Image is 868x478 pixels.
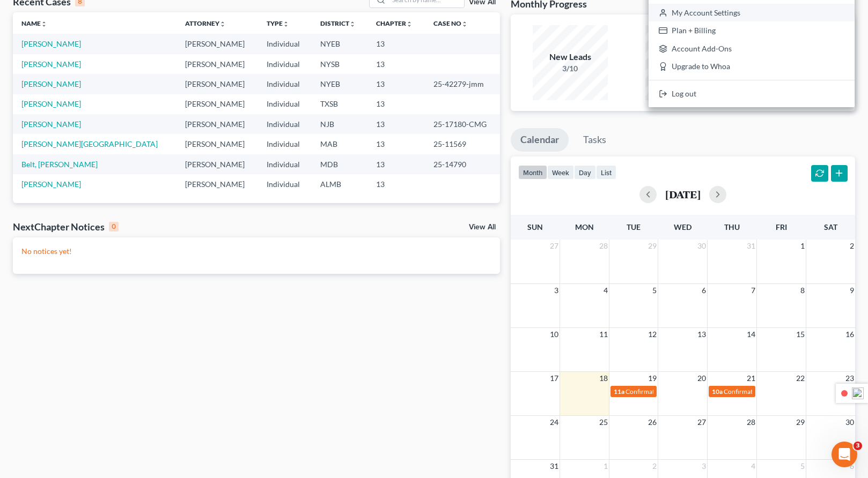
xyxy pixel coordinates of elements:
[367,174,425,194] td: 13
[367,154,425,174] td: 13
[518,165,547,180] button: month
[425,154,500,174] td: 25-14790
[258,74,312,94] td: Individual
[724,387,837,395] span: Confirmation Date for [PERSON_NAME]
[596,165,616,180] button: list
[312,54,367,74] td: NYSB
[258,114,312,134] td: Individual
[176,174,258,194] td: [PERSON_NAME]
[701,460,707,473] span: 3
[750,460,756,473] span: 4
[533,63,608,74] div: 3/10
[258,94,312,114] td: Individual
[651,284,658,297] span: 5
[547,165,574,180] button: week
[185,19,226,27] a: Attorneyunfold_more
[21,79,81,88] a: [PERSON_NAME]
[776,222,787,231] span: Fri
[367,74,425,94] td: 13
[627,222,641,231] span: Tue
[844,372,855,385] span: 23
[598,328,609,341] span: 11
[41,21,47,27] i: unfold_more
[724,222,740,231] span: Thu
[258,174,312,194] td: Individual
[614,387,624,395] span: 11a
[651,460,658,473] span: 2
[602,460,609,473] span: 1
[665,189,701,200] h2: [DATE]
[647,240,658,252] span: 29
[176,134,258,154] td: [PERSON_NAME]
[527,222,543,231] span: Sun
[367,54,425,74] td: 13
[13,220,119,233] div: NextChapter Notices
[406,21,413,27] i: unfold_more
[349,21,356,27] i: unfold_more
[598,240,609,252] span: 28
[312,154,367,174] td: MDB
[425,134,500,154] td: 25-11569
[647,372,658,385] span: 19
[849,284,855,297] span: 9
[312,34,367,54] td: NYEB
[674,222,692,231] span: Wed
[647,416,658,429] span: 26
[258,154,312,174] td: Individual
[312,174,367,194] td: ALMB
[21,180,81,189] a: [PERSON_NAME]
[176,54,258,74] td: [PERSON_NAME]
[799,284,806,297] span: 8
[176,154,258,174] td: [PERSON_NAME]
[696,372,707,385] span: 20
[176,34,258,54] td: [PERSON_NAME]
[626,387,753,395] span: Confirmation Date for Belt, [PERSON_NAME]
[795,416,806,429] span: 29
[645,63,720,74] div: 0/1
[549,328,560,341] span: 10
[598,372,609,385] span: 18
[553,284,560,297] span: 3
[433,19,468,27] a: Case Nounfold_more
[712,387,723,395] span: 10a
[844,328,855,341] span: 16
[312,134,367,154] td: MAB
[647,328,658,341] span: 12
[21,59,81,69] a: [PERSON_NAME]
[21,246,491,257] p: No notices yet!
[425,74,500,94] td: 25-42279-jmm
[376,19,413,27] a: Chapterunfold_more
[746,416,756,429] span: 28
[21,119,81,129] a: [PERSON_NAME]
[367,34,425,54] td: 13
[219,21,226,27] i: unfold_more
[533,51,608,63] div: New Leads
[645,51,720,63] div: New Clients
[312,74,367,94] td: NYEB
[849,240,855,252] span: 2
[649,85,855,103] a: Log out
[549,416,560,429] span: 24
[832,442,857,467] iframe: Intercom live chat
[258,134,312,154] td: Individual
[649,40,855,58] a: Account Add-Ons
[21,39,81,48] a: [PERSON_NAME]
[750,284,756,297] span: 7
[701,284,707,297] span: 6
[649,4,855,22] a: My Account Settings
[746,372,756,385] span: 21
[844,416,855,429] span: 30
[799,240,806,252] span: 1
[267,19,289,27] a: Typeunfold_more
[746,240,756,252] span: 31
[696,416,707,429] span: 27
[602,284,609,297] span: 4
[320,19,356,27] a: Districtunfold_more
[549,460,560,473] span: 31
[795,328,806,341] span: 15
[367,94,425,114] td: 13
[696,240,707,252] span: 30
[469,223,496,231] a: View All
[367,134,425,154] td: 13
[854,442,862,450] span: 3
